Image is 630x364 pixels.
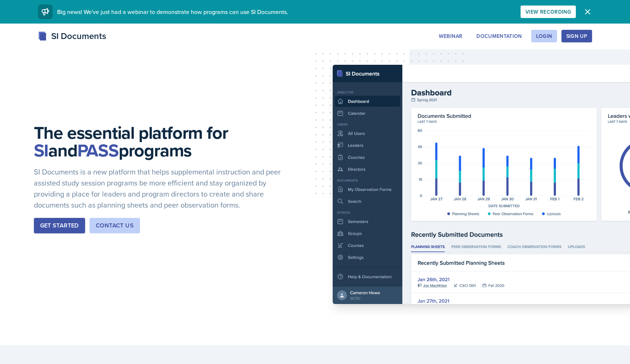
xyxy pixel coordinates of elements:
button: Login [531,30,557,42]
div: SI Documents [38,29,106,43]
div: View Recording [525,9,571,15]
div: Sign Up [566,33,587,39]
button: Webinar [434,30,467,42]
div: Get Started [40,221,79,230]
button: Documentation [472,30,527,42]
button: Get Started [34,218,85,233]
button: Contact Us [90,218,140,233]
div: Documentation [476,33,522,39]
button: Sign Up [561,30,592,42]
div: Contact Us [96,221,134,230]
span: Big news! We've just had a webinar to demonstrate how programs can use SI Documents. [57,8,288,16]
div: Webinar [439,33,462,39]
button: View Recording [521,6,576,18]
div: Login [536,33,552,39]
